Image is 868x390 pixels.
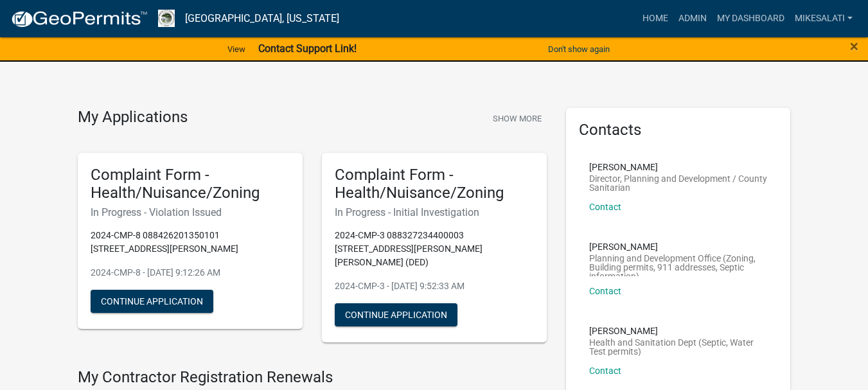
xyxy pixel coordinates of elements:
button: Close [850,39,858,54]
p: Director, Planning and Development / County Sanitarian [589,174,768,192]
a: Contact [589,202,621,212]
h4: My Contractor Registration Renewals [78,368,547,387]
span: × [850,37,858,55]
button: Continue Application [91,290,213,313]
h5: Contacts [579,121,778,139]
p: Planning and Development Office (Zoning, Building permits, 911 addresses, Septic information) [589,254,768,276]
a: My Dashboard [712,6,790,31]
img: Boone County, Iowa [158,10,175,27]
h6: In Progress - Violation Issued [91,206,290,218]
a: Home [637,6,673,31]
button: Don't show again [543,39,615,60]
strong: Contact Support Link! [258,42,357,55]
button: Continue Application [335,303,457,326]
a: Contact [589,366,621,376]
button: Show More [488,108,547,129]
a: Admin [673,6,712,31]
p: 2024-CMP-3 088327234400003 [STREET_ADDRESS][PERSON_NAME][PERSON_NAME] (DED) [335,229,534,269]
p: [PERSON_NAME] [589,163,768,172]
p: 2024-CMP-8 - [DATE] 9:12:26 AM [91,266,290,279]
p: 2024-CMP-3 - [DATE] 9:52:33 AM [335,279,534,293]
a: MikeSalati [790,6,858,31]
h5: Complaint Form - Health/Nuisance/Zoning [91,166,290,203]
a: Contact [589,286,621,296]
p: Health and Sanitation Dept (Septic, Water Test permits) [589,338,768,356]
a: View [222,39,251,60]
p: [PERSON_NAME] [589,326,768,335]
h6: In Progress - Initial Investigation [335,206,534,218]
h4: My Applications [78,108,188,127]
a: [GEOGRAPHIC_DATA], [US_STATE] [185,8,339,30]
p: [PERSON_NAME] [589,242,768,251]
h5: Complaint Form - Health/Nuisance/Zoning [335,166,534,203]
p: 2024-CMP-8 088426201350101 [STREET_ADDRESS][PERSON_NAME] [91,229,290,256]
